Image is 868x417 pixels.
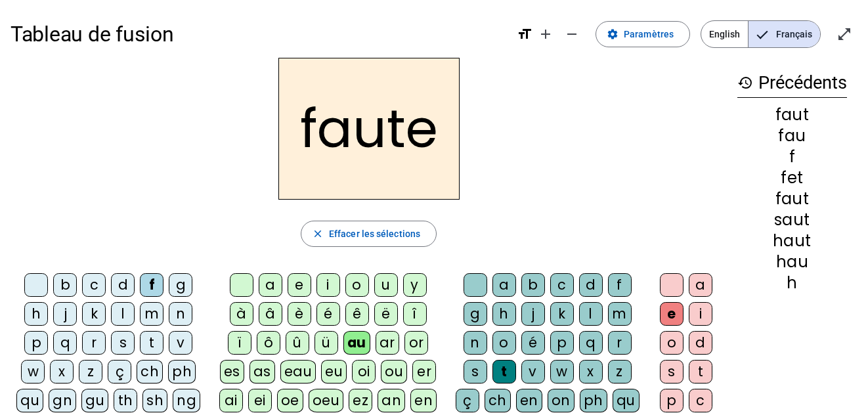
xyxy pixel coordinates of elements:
[550,273,574,297] div: c
[660,302,684,326] div: e
[230,302,253,326] div: à
[259,302,282,326] div: â
[250,360,275,384] div: as
[737,75,753,91] mat-icon: history
[550,360,574,384] div: w
[11,13,506,55] h1: Tableau de fusion
[749,21,820,47] span: Français
[219,389,243,412] div: ai
[321,360,347,384] div: eu
[374,302,398,326] div: ë
[301,221,437,247] button: Effacer les sélections
[257,331,280,355] div: ô
[111,273,135,297] div: d
[579,302,603,326] div: l
[521,273,545,297] div: b
[737,68,847,98] h3: Précédents
[21,360,45,384] div: w
[248,389,272,412] div: ei
[278,58,460,200] h2: faute
[53,302,77,326] div: j
[521,302,545,326] div: j
[689,360,712,384] div: t
[492,302,516,326] div: h
[111,302,135,326] div: l
[660,360,684,384] div: s
[140,331,163,355] div: t
[53,273,77,297] div: b
[82,331,106,355] div: r
[343,331,370,355] div: au
[316,273,340,297] div: i
[173,389,200,412] div: ng
[378,389,405,412] div: an
[142,389,167,412] div: sh
[168,360,196,384] div: ph
[345,302,369,326] div: ê
[280,360,316,384] div: eau
[737,254,847,270] div: hau
[374,273,398,297] div: u
[309,389,344,412] div: oeu
[288,302,311,326] div: è
[660,331,684,355] div: o
[689,273,712,297] div: a
[111,331,135,355] div: s
[613,389,640,412] div: qu
[831,21,857,47] button: Entrer en plein écran
[492,360,516,384] div: t
[140,273,163,297] div: f
[169,273,192,297] div: g
[108,360,131,384] div: ç
[403,273,427,297] div: y
[579,331,603,355] div: q
[140,302,163,326] div: m
[624,26,674,42] span: Paramètres
[404,331,428,355] div: or
[220,360,244,384] div: es
[376,331,399,355] div: ar
[564,26,580,42] mat-icon: remove
[464,360,487,384] div: s
[521,360,545,384] div: v
[259,273,282,297] div: a
[701,21,748,47] span: English
[516,389,542,412] div: en
[660,389,684,412] div: p
[559,21,585,47] button: Diminuer la taille de la police
[608,360,632,384] div: z
[532,21,559,47] button: Augmenter la taille de la police
[315,331,338,355] div: ü
[316,302,340,326] div: é
[16,389,43,412] div: qu
[329,226,420,242] span: Effacer les sélections
[689,331,712,355] div: d
[349,389,372,412] div: ez
[412,360,436,384] div: er
[82,302,106,326] div: k
[689,302,712,326] div: i
[79,360,102,384] div: z
[485,389,511,412] div: ch
[550,331,574,355] div: p
[689,389,712,412] div: c
[410,389,437,412] div: en
[608,273,632,297] div: f
[579,360,603,384] div: x
[288,273,311,297] div: e
[277,389,303,412] div: oe
[579,273,603,297] div: d
[114,389,137,412] div: th
[548,389,575,412] div: on
[580,389,607,412] div: ph
[517,26,532,42] mat-icon: format_size
[701,20,821,48] mat-button-toggle-group: Language selection
[737,212,847,228] div: saut
[50,360,74,384] div: x
[82,273,106,297] div: c
[352,360,376,384] div: oi
[169,331,192,355] div: v
[737,191,847,207] div: faut
[381,360,407,384] div: ou
[137,360,163,384] div: ch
